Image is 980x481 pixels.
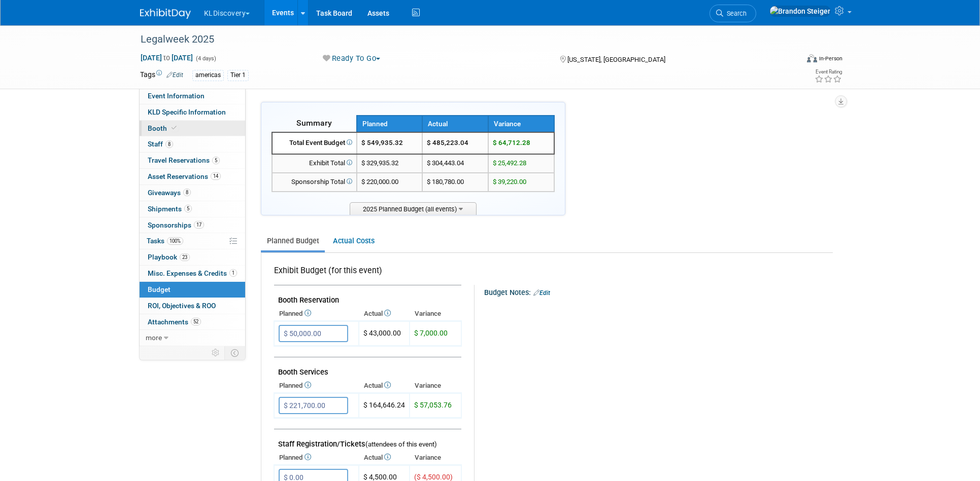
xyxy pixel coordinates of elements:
a: Search [709,5,756,22]
span: 52 [191,318,201,325]
span: ROI, Objectives & ROO [148,302,216,310]
span: 1 [229,269,237,277]
a: Travel Reservations5 [140,153,245,168]
span: $ 43,000.00 [363,329,401,337]
div: Sponsorship Total [277,177,352,187]
a: Planned Budget [261,232,325,250]
td: Staff Registration/Tickets [274,429,461,451]
th: Planned [274,451,359,465]
span: KLD Specific Information [148,108,226,116]
th: Variance [410,451,461,465]
span: (4 days) [195,55,216,62]
span: Booth [148,124,179,132]
a: KLD Specific Information [140,104,245,120]
span: Sponsorships [148,221,204,229]
a: Giveaways8 [140,185,245,201]
a: Asset Reservations14 [140,169,245,184]
th: Actual [359,451,410,465]
a: more [140,330,245,346]
span: $ 220,000.00 [361,178,398,186]
span: $ 549,935.32 [361,139,403,146]
span: Giveaways [148,189,191,197]
span: $ 57,053.76 [414,401,452,409]
span: Staff [148,140,173,148]
span: 2025 Planned Budget (all events) [350,202,477,215]
span: Misc. Expenses & Credits [148,269,237,277]
img: ExhibitDay [140,9,191,19]
span: Playbook [148,253,190,261]
span: 23 [180,253,190,261]
div: Event Rating [815,69,842,75]
span: 8 [183,189,191,196]
span: 5 [212,157,220,164]
div: In-Person [819,55,842,62]
a: Shipments5 [140,201,245,217]
a: Edit [166,71,183,79]
span: Attachments [148,318,201,326]
span: $ 39,220.00 [493,178,526,186]
span: Search [723,10,747,17]
span: $ 25,492.28 [493,159,526,167]
div: Tier 1 [227,70,249,81]
img: Format-Inperson.png [807,54,817,62]
span: (attendees of this event) [365,440,437,448]
i: Booth reservation complete [172,125,177,131]
td: $ 485,223.04 [422,132,488,154]
span: Asset Reservations [148,172,221,180]
th: Variance [488,116,554,132]
div: Exhibit Budget (for this event) [274,265,457,282]
a: Playbook23 [140,249,245,265]
td: Personalize Event Tab Strip [207,346,225,359]
img: Brandon Steiger [769,6,831,17]
td: $ 304,443.04 [422,154,488,173]
span: 14 [211,172,221,180]
td: Toggle Event Tabs [224,346,245,359]
span: $ 64,712.28 [493,139,530,146]
span: Summary [296,118,332,128]
a: Booth [140,121,245,136]
span: Event Information [148,92,205,100]
a: Actual Costs [327,232,380,250]
td: $ 180,780.00 [422,173,488,192]
div: Budget Notes: [484,285,832,298]
span: 100% [167,237,183,245]
td: Booth Services [274,357,461,379]
th: Planned [357,116,423,132]
div: americas [192,70,224,81]
th: Actual [359,379,410,393]
span: Tasks [147,237,183,245]
span: 8 [165,140,173,148]
div: Total Event Budget [277,138,352,148]
span: [US_STATE], [GEOGRAPHIC_DATA] [567,56,665,63]
button: Ready To Go [319,53,384,64]
a: Event Information [140,88,245,104]
span: $ 7,000.00 [414,329,448,337]
a: Staff8 [140,136,245,152]
span: 5 [184,205,192,212]
a: Sponsorships17 [140,217,245,233]
span: more [146,334,162,342]
td: Tags [140,69,183,81]
th: Planned [274,307,359,321]
span: Travel Reservations [148,156,220,164]
span: 17 [194,221,204,229]
td: Booth Reservation [274,285,461,307]
td: $ 164,646.24 [359,393,410,418]
span: ($ 4,500.00) [414,473,453,481]
span: Budget [148,285,171,293]
th: Variance [410,379,461,393]
th: Actual [359,307,410,321]
a: Attachments52 [140,314,245,330]
a: Edit [533,289,550,297]
a: Misc. Expenses & Credits1 [140,266,245,281]
a: Budget [140,282,245,298]
div: Legalweek 2025 [137,30,783,49]
th: Actual [422,116,488,132]
span: $ 329,935.32 [361,159,398,167]
a: ROI, Objectives & ROO [140,298,245,314]
th: Variance [410,307,461,321]
span: Shipments [148,205,192,213]
span: [DATE] [DATE] [140,53,193,62]
a: Tasks100% [140,233,245,249]
th: Planned [274,379,359,393]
